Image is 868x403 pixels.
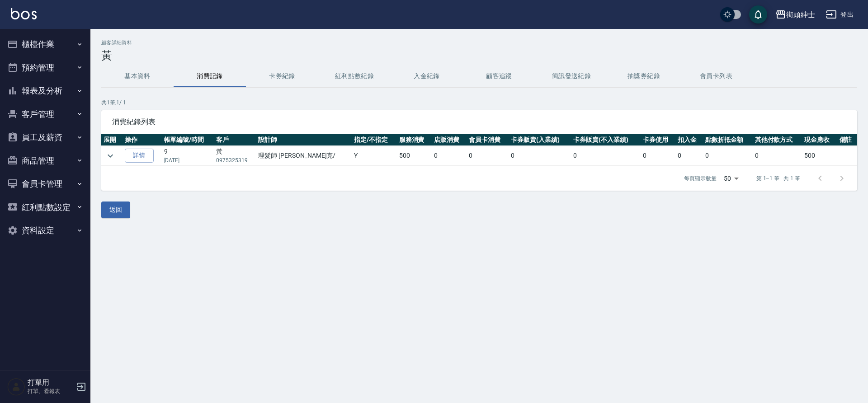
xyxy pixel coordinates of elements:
[246,66,318,87] button: 卡券紀錄
[641,134,675,146] th: 卡券使用
[4,33,87,56] button: 櫃檯作業
[28,378,74,387] h5: 打單用
[101,40,857,46] h2: 顧客詳細資料
[125,149,154,163] a: 詳情
[123,134,162,146] th: 操作
[749,5,767,23] button: save
[608,66,680,87] button: 抽獎券紀錄
[164,156,212,164] p: [DATE]
[162,146,214,166] td: 9
[352,134,396,146] th: 指定/不指定
[101,134,123,146] th: 展開
[4,56,87,80] button: 預約管理
[162,134,214,146] th: 帳單編號/時間
[4,196,87,219] button: 紅利點數設定
[4,103,87,126] button: 客戶管理
[509,146,571,166] td: 0
[256,146,352,166] td: 理髮師 [PERSON_NAME]克 /
[101,201,130,218] button: 返回
[318,66,391,87] button: 紅利點數紀錄
[4,172,87,196] button: 會員卡管理
[101,98,857,107] p: 共 1 筆, 1 / 1
[837,134,858,146] th: 備註
[4,149,87,173] button: 商品管理
[7,378,25,396] img: Person
[352,146,396,166] td: Y
[214,146,256,166] td: 黃
[174,66,246,87] button: 消費記錄
[786,9,815,20] div: 街頭紳士
[720,166,742,191] div: 50
[397,134,432,146] th: 服務消費
[753,134,802,146] th: 其他付款方式
[641,146,675,166] td: 0
[432,134,467,146] th: 店販消費
[214,134,256,146] th: 客戶
[467,134,509,146] th: 會員卡消費
[467,146,509,166] td: 0
[397,146,432,166] td: 500
[703,146,753,166] td: 0
[112,117,846,127] span: 消費紀錄列表
[101,49,857,62] h3: 黃
[571,146,641,166] td: 0
[703,134,753,146] th: 點數折抵金額
[4,219,87,242] button: 資料設定
[772,5,819,24] button: 街頭紳士
[101,66,174,87] button: 基本資料
[11,8,37,19] img: Logo
[104,149,117,163] button: expand row
[802,134,837,146] th: 現金應收
[391,66,463,87] button: 入金紀錄
[535,66,608,87] button: 簡訊發送紀錄
[4,126,87,149] button: 員工及薪資
[822,6,857,23] button: 登出
[256,134,352,146] th: 設計師
[753,146,802,166] td: 0
[463,66,535,87] button: 顧客追蹤
[432,146,467,166] td: 0
[28,387,74,395] p: 打單、看報表
[571,134,641,146] th: 卡券販賣(不入業績)
[802,146,837,166] td: 500
[216,156,254,164] p: 0975325319
[4,79,87,103] button: 報表及分析
[675,146,703,166] td: 0
[680,66,752,87] button: 會員卡列表
[675,134,703,146] th: 扣入金
[684,174,717,183] p: 每頁顯示數量
[509,134,571,146] th: 卡券販賣(入業績)
[756,174,800,183] p: 第 1–1 筆 共 1 筆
